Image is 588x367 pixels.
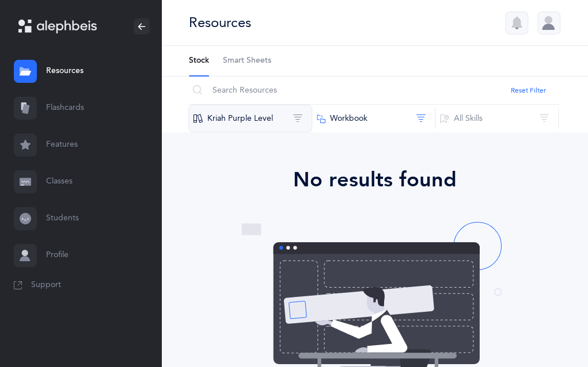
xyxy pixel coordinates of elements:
[31,280,61,291] span: Support
[530,309,574,353] iframe: Drift Widget Chat Controller
[511,85,546,95] button: Reset Filter
[188,105,312,132] button: Kriah Purple Level
[312,105,435,132] button: Workbook
[435,105,559,132] button: All Skills
[194,165,556,196] div: No results found
[223,55,271,67] span: Smart Sheets
[188,77,560,104] input: Search Resources
[189,13,251,32] div: Resources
